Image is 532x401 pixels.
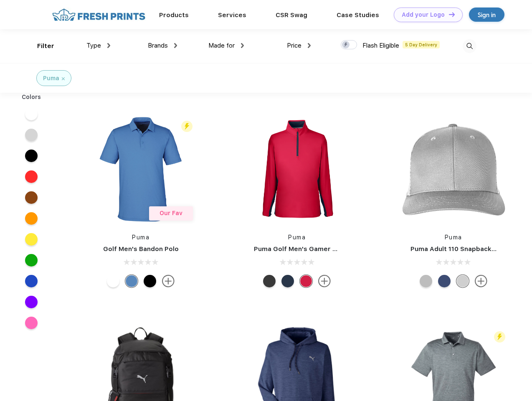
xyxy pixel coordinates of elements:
[463,39,476,53] img: desktop_search.svg
[276,11,307,19] a: CSR Swag
[445,234,462,241] a: Puma
[103,245,179,253] a: Golf Men's Bandon Polo
[174,43,177,48] img: dropdown.png
[148,42,168,49] span: Brands
[62,77,65,80] img: filter_cancel.svg
[107,43,110,48] img: dropdown.png
[469,8,504,22] a: Sign in
[159,11,189,19] a: Products
[37,41,54,51] div: Filter
[475,275,487,287] img: more.svg
[125,275,138,287] div: Lake Blue
[144,275,156,287] div: Puma Black
[263,275,276,287] div: Puma Black
[287,42,301,49] span: Price
[15,93,48,102] div: Colors
[420,275,432,287] div: Quarry with Brt Whit
[85,114,196,225] img: func=resize&h=266
[160,210,182,216] span: Our Fav
[402,11,445,18] div: Add your Logo
[308,43,311,48] img: dropdown.png
[403,41,440,48] span: 5 Day Delivery
[162,275,175,287] img: more.svg
[218,11,246,19] a: Services
[478,10,496,20] div: Sign in
[254,245,386,253] a: Puma Golf Men's Gamer Golf Quarter-Zip
[107,275,119,287] div: Bright White
[398,114,509,225] img: func=resize&h=266
[43,74,59,83] div: Puma
[362,42,399,49] span: Flash Eligible
[449,12,455,17] img: DT
[456,275,469,287] div: Quarry Brt Whit
[494,331,505,343] img: flash_active_toggle.svg
[288,234,306,241] a: Puma
[438,275,451,287] div: Peacoat Qut Shd
[300,275,312,287] div: Ski Patrol
[318,275,331,287] img: more.svg
[241,43,244,48] img: dropdown.png
[181,121,193,132] img: flash_active_toggle.svg
[132,234,149,241] a: Puma
[50,8,148,22] img: fo%20logo%202.webp
[86,42,101,49] span: Type
[241,114,352,225] img: func=resize&h=266
[281,275,294,287] div: Navy Blazer
[208,42,235,49] span: Made for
